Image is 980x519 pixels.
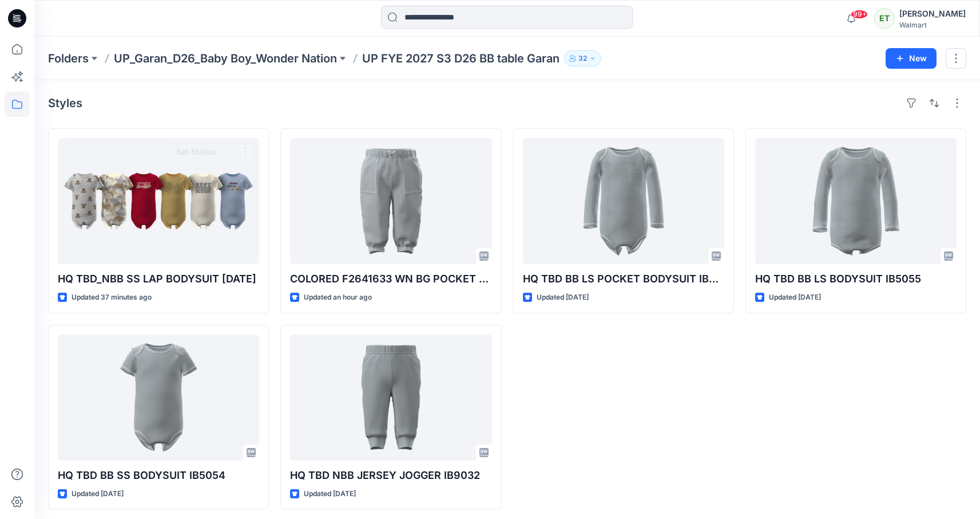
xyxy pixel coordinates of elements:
button: 32 [564,50,601,66]
p: Updated [DATE] [537,292,589,304]
a: COLORED F2641633 WN BG POCKET JOGGER GARAN OPTION [290,138,491,264]
p: UP FYE 2027 S3 D26 BB table Garan [362,50,560,66]
p: Updated an hour ago [304,292,372,304]
p: HQ TBD BB LS BODYSUIT IB5055 [755,271,957,287]
div: Walmart [899,21,966,29]
p: Updated [DATE] [72,488,124,500]
a: HQ TBD BB LS POCKET BODYSUIT IB5059 [523,138,724,264]
span: 99+ [851,10,868,19]
a: Folders [48,50,89,66]
a: HQ TBD_NBB SS LAP BODYSUIT 08.06.25 [58,138,259,264]
a: HQ TBD BB LS BODYSUIT IB5055 [755,138,957,264]
p: 32 [578,52,587,65]
a: HQ TBD NBB JERSEY JOGGER IB9032 [290,335,491,461]
p: HQ TBD BB SS BODYSUIT IB5054 [58,467,259,483]
div: [PERSON_NAME] [899,7,966,21]
a: UP_Garan_D26_Baby Boy_Wonder Nation [114,50,337,66]
p: Updated [DATE] [304,488,356,500]
p: HQ TBD NBB JERSEY JOGGER IB9032 [290,467,491,483]
h4: Styles [48,96,82,110]
a: HQ TBD BB SS BODYSUIT IB5054 [58,335,259,461]
p: Updated 37 minutes ago [72,292,152,304]
p: Updated [DATE] [769,292,821,304]
p: COLORED F2641633 WN BG POCKET JOGGER GARAN OPTION [290,271,491,287]
div: ET [874,8,895,29]
p: HQ TBD BB LS POCKET BODYSUIT IB5059 [523,271,724,287]
p: HQ TBD_NBB SS LAP BODYSUIT [DATE] [58,271,259,287]
button: New [886,48,937,69]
